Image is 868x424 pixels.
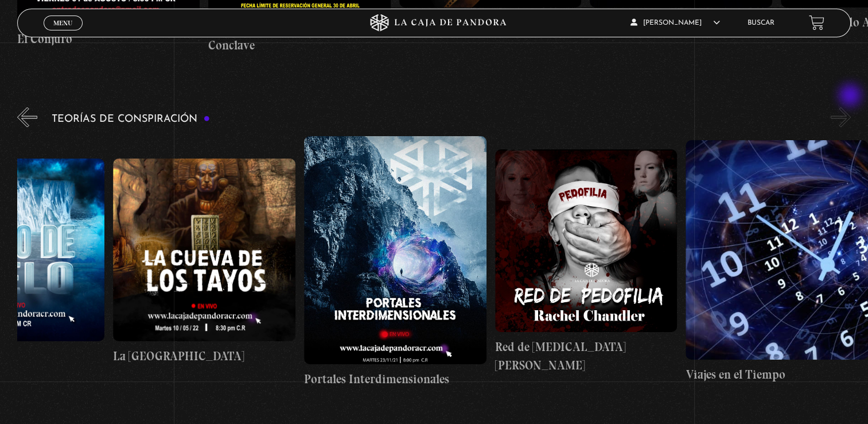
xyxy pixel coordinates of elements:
h4: El Conjuro [17,30,200,48]
h4: La [GEOGRAPHIC_DATA] [113,347,295,365]
h4: Portales Interdimensionales [304,370,486,388]
span: Cerrar [49,29,76,37]
span: [PERSON_NAME] [630,20,720,26]
h3: Teorías de Conspiración [52,114,210,125]
h4: Viajes en el Tiempo [686,365,868,384]
h4: Red de [MEDICAL_DATA] [PERSON_NAME] [495,338,678,374]
a: Red de [MEDICAL_DATA] [PERSON_NAME] [495,136,678,388]
span: Menu [53,20,72,26]
a: View your shopping cart [809,15,824,30]
button: Previous [17,107,37,128]
a: Viajes en el Tiempo [686,136,868,388]
a: Buscar [748,20,774,26]
h4: Conclave [208,36,391,55]
button: Next [831,107,851,128]
a: La [GEOGRAPHIC_DATA] [113,136,295,388]
a: Portales Interdimensionales [304,136,486,388]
